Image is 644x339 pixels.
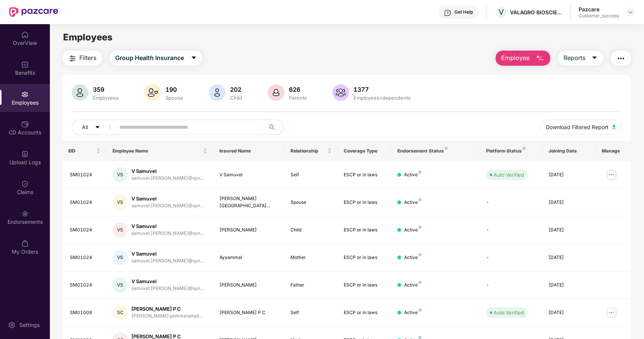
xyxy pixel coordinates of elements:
[546,123,608,131] span: Download Filtered Report
[404,199,422,206] div: Active
[219,195,278,210] div: [PERSON_NAME] [GEOGRAPHIC_DATA]...
[332,84,349,101] img: svg+xml;base64,PHN2ZyB4bWxucz0iaHR0cDovL3d3dy53My5vcmcvMjAwMC9zdmciIHhtbG5zOnhsaW5rPSJodHRwOi8vd3...
[265,120,284,135] button: search
[494,309,524,316] div: Auto Verified
[21,180,29,188] img: svg+xml;base64,PHN2ZyBpZD0iQ2xhaW0iIHhtbG5zPSJodHRwOi8vd3d3LnczLm9yZy8yMDAwL3N2ZyIgd2lkdGg9IjIwIi...
[338,141,391,161] th: Coverage Type
[72,120,118,135] button: Allcaret-down
[548,309,590,316] div: [DATE]
[229,86,244,93] div: 202
[522,147,525,150] img: svg+xml;base64,PHN2ZyB4bWxucz0iaHR0cDovL3d3dy53My5vcmcvMjAwMC9zdmciIHdpZHRoPSI4IiBoZWlnaHQ9IjgiIH...
[79,53,96,63] span: Filters
[344,282,385,289] div: ESCP or in laws
[213,141,284,161] th: Insured Name
[219,254,278,261] div: Ayyammal
[21,150,29,158] img: svg+xml;base64,PHN2ZyBpZD0iVXBsb2FkX0xvZ3MiIGRhdGEtbmFtZT0iVXBsb2FkIExvZ3MiIHhtbG5zPSJodHRwOi8vd3...
[131,285,204,292] div: samuvel.[PERSON_NAME]@syn...
[21,61,29,68] img: svg+xml;base64,PHN2ZyBpZD0iQmVuZWZpdHMiIHhtbG5zPSJodHRwOi8vd3d3LnczLm9yZy8yMDAwL3N2ZyIgd2lkdGg9Ij...
[548,199,590,206] div: [DATE]
[21,120,29,128] img: svg+xml;base64,PHN2ZyBpZD0iQ0RfQWNjb3VudHMiIGRhdGEtbmFtZT0iQ0QgQWNjb3VudHMiIHhtbG5zPSJodHRwOi8vd3...
[501,53,530,63] span: Employee
[605,169,618,181] img: manageButton
[70,254,101,261] div: SM01024
[445,147,448,150] img: svg+xml;base64,PHN2ZyB4bWxucz0iaHR0cDovL3d3dy53My5vcmcvMjAwMC9zdmciIHdpZHRoPSI4IiBoZWlnaHQ9IjgiIH...
[480,244,542,271] td: -
[404,227,422,234] div: Active
[419,281,422,284] img: svg+xml;base64,PHN2ZyB4bWxucz0iaHR0cDovL3d3dy53My5vcmcvMjAwMC9zdmciIHdpZHRoPSI4IiBoZWlnaHQ9IjgiIH...
[290,309,332,316] div: Self
[21,240,29,247] img: svg+xml;base64,PHN2ZyBpZD0iTXlfT3JkZXJzIiBkYXRhLW5hbWU9Ik15IE9yZGVycyIgeG1sbnM9Imh0dHA6Ly93d3cudz...
[444,9,451,17] img: svg+xml;base64,PHN2ZyBpZD0iSGVscC0zMngzMiIgeG1sbnM9Imh0dHA6Ly93d3cudzMub3JnLzIwMDAvc3ZnIiB3aWR0aD...
[480,189,542,216] td: -
[95,125,100,131] span: caret-down
[229,95,244,101] div: Child
[542,141,596,161] th: Joining Date
[419,336,422,339] img: svg+xml;base64,PHN2ZyB4bWxucz0iaHR0cDovL3d3dy53My5vcmcvMjAwMC9zdmciIHdpZHRoPSI4IiBoZWlnaHQ9IjgiIH...
[290,148,326,154] span: Relationship
[115,53,184,63] span: Group Health Insurance
[290,254,332,261] div: Mother
[70,282,101,289] div: SM01024
[404,282,422,289] div: Active
[480,271,542,299] td: -
[344,199,385,206] div: ESCP or in laws
[548,254,590,261] div: [DATE]
[627,9,633,15] img: svg+xml;base64,PHN2ZyBpZD0iRHJvcGRvd24tMzJ4MzIiIHhtbG5zPSJodHRwOi8vd3d3LnczLm9yZy8yMDAwL3N2ZyIgd2...
[591,55,598,62] span: caret-down
[494,171,524,179] div: Auto Verified
[290,227,332,234] div: Child
[290,282,332,289] div: Father
[404,171,422,179] div: Active
[548,227,590,234] div: [DATE]
[110,51,202,66] button: Group Health Insurancecaret-down
[540,120,622,135] button: Download Filtered Report
[486,148,536,154] div: Platform Status
[579,6,619,13] div: Pazcare
[284,141,338,161] th: Relationship
[91,95,120,101] div: Employees
[21,91,29,98] img: svg+xml;base64,PHN2ZyBpZD0iRW1wbG95ZWVzIiB4bWxucz0iaHR0cDovL3d3dy53My5vcmcvMjAwMC9zdmciIHdpZHRoPS...
[616,54,625,63] img: svg+xml;base64,PHN2ZyB4bWxucz0iaHR0cDovL3d3dy53My5vcmcvMjAwMC9zdmciIHdpZHRoPSIyNCIgaGVpZ2h0PSIyNC...
[131,202,204,210] div: samuvel.[PERSON_NAME]@syn...
[564,53,585,63] span: Reports
[131,223,204,230] div: V Samuvel
[107,141,213,161] th: Employee Name
[419,171,422,174] img: svg+xml;base64,PHN2ZyB4bWxucz0iaHR0cDovL3d3dy53My5vcmcvMjAwMC9zdmciIHdpZHRoPSI4IiBoZWlnaHQ9IjgiIH...
[113,195,128,210] div: VS
[596,141,631,161] th: Manage
[510,9,563,16] div: VALAGRO BIOSCIENCES
[62,141,107,161] th: EID
[131,278,204,285] div: V Samuvel
[9,7,58,17] img: New Pazcare Logo
[579,13,619,19] div: Customer_success
[219,309,278,316] div: [PERSON_NAME] P C
[131,168,204,175] div: V Samuvel
[558,51,603,66] button: Reportscaret-down
[164,86,185,93] div: 190
[113,148,201,154] span: Employee Name
[287,95,308,101] div: Parents
[290,171,332,179] div: Self
[131,305,202,313] div: [PERSON_NAME] P C
[91,86,120,93] div: 359
[131,230,204,237] div: samuvel.[PERSON_NAME]@syn...
[70,227,101,234] div: SM01024
[82,123,88,131] span: All
[63,32,113,43] span: Employees
[419,308,422,311] img: svg+xml;base64,PHN2ZyB4bWxucz0iaHR0cDovL3d3dy53My5vcmcvMjAwMC9zdmciIHdpZHRoPSI4IiBoZWlnaHQ9IjgiIH...
[454,9,473,15] div: Get Help
[612,125,616,129] img: svg+xml;base64,PHN2ZyB4bWxucz0iaHR0cDovL3d3dy53My5vcmcvMjAwMC9zdmciIHhtbG5zOnhsaW5rPSJodHRwOi8vd3...
[344,254,385,261] div: ESCP or in laws
[8,321,15,329] img: svg+xml;base64,PHN2ZyBpZD0iU2V0dGluZy0yMHgyMCIgeG1sbnM9Imh0dHA6Ly93d3cudzMub3JnLzIwMDAvc3ZnIiB3aW...
[605,307,618,319] img: manageButton
[219,171,278,179] div: V Samuvel
[21,210,29,217] img: svg+xml;base64,PHN2ZyBpZD0iRW5kb3JzZW1lbnRzIiB4bWxucz0iaHR0cDovL3d3dy53My5vcmcvMjAwMC9zdmciIHdpZH...
[290,199,332,206] div: Spouse
[164,95,185,101] div: Spouse
[397,148,474,154] div: Endorsement Status
[548,282,590,289] div: [DATE]
[131,257,204,265] div: samuvel.[PERSON_NAME]@syn...
[419,253,422,256] img: svg+xml;base64,PHN2ZyB4bWxucz0iaHR0cDovL3d3dy53My5vcmcvMjAwMC9zdmciIHdpZHRoPSI4IiBoZWlnaHQ9IjgiIH...
[131,175,204,182] div: samuvel.[PERSON_NAME]@syn...
[268,84,284,101] img: svg+xml;base64,PHN2ZyB4bWxucz0iaHR0cDovL3d3dy53My5vcmcvMjAwMC9zdmciIHhtbG5zOnhsaW5rPSJodHRwOi8vd3...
